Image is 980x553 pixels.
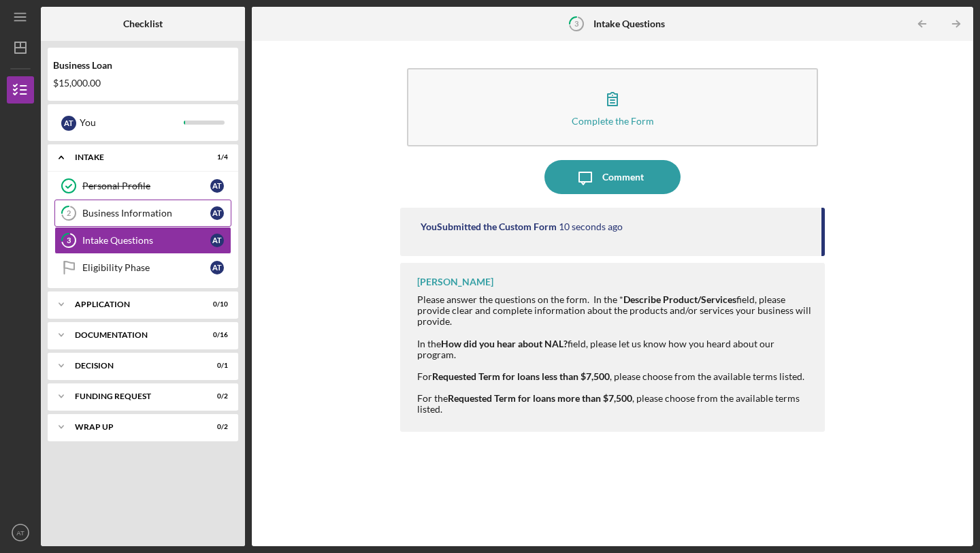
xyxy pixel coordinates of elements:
[82,208,210,219] div: Business Information
[7,519,34,546] button: AT
[54,254,231,281] a: Eligibility PhaseAT
[203,392,228,400] div: 0 / 2
[559,221,623,232] time: 2025-10-10 22:59
[203,300,228,309] div: 0 / 10
[417,338,811,415] div: In the field, please let us know how you heard about our program. For , please choose from the av...
[82,180,210,191] div: Personal Profile
[544,160,681,194] button: Comment
[123,18,163,29] b: Checklist
[54,172,231,200] a: Personal ProfileAT
[75,300,194,309] div: Application
[61,116,76,131] div: A T
[602,160,644,194] div: Comment
[572,116,654,126] div: Complete the Form
[67,209,71,218] tspan: 2
[75,153,194,161] div: Intake
[75,362,194,370] div: Decision
[210,261,224,274] div: A T
[210,179,224,193] div: A T
[432,370,610,382] strong: Requested Term for loans less than $7,500
[16,529,24,537] text: AT
[210,234,224,247] div: A T
[54,227,231,254] a: 3Intake QuestionsAT
[75,392,194,400] div: Funding Request
[203,331,228,339] div: 0 / 16
[203,362,228,370] div: 0 / 1
[593,18,665,29] b: Intake Questions
[417,294,811,327] div: Please answer the questions on the form. In the * field, please provide clear and complete inform...
[75,423,194,431] div: Wrap up
[210,206,224,220] div: A T
[82,262,210,273] div: Eligibility Phase
[421,221,557,232] div: You Submitted the Custom Form
[54,200,231,227] a: 2Business InformationAT
[53,78,233,89] div: $15,000.00
[407,68,818,146] button: Complete the Form
[53,60,233,71] div: Business Loan
[623,294,736,305] strong: Describe Product/Services
[67,236,71,245] tspan: 3
[203,153,228,161] div: 1 / 4
[82,235,210,246] div: Intake Questions
[574,19,578,28] tspan: 3
[441,338,568,349] strong: How did you hear about NAL?
[80,111,184,134] div: You
[203,423,228,431] div: 0 / 2
[448,392,632,404] strong: Requested Term for loans more than $7,500
[75,331,194,339] div: Documentation
[417,276,493,287] div: [PERSON_NAME]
